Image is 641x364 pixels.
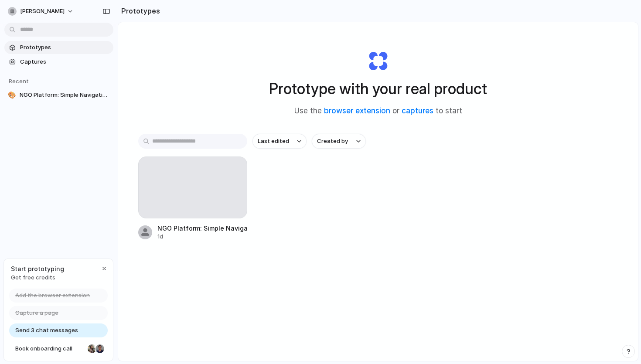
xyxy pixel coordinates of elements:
button: [PERSON_NAME] [4,4,78,18]
a: captures [402,106,433,115]
div: Nicole Kubica [87,344,97,354]
h1: Prototype with your real product [269,77,487,100]
div: 1d [157,233,247,241]
span: Send 3 chat messages [15,326,78,335]
span: Start prototyping [11,264,64,273]
span: Capture a page [15,309,58,317]
span: NGO Platform: Simple Navigation Flow [20,91,110,99]
button: Last edited [252,134,307,149]
span: Created by [317,137,348,146]
a: NGO Platform: Simple Navigation Flow1d [138,156,247,241]
div: Christian Iacullo [95,344,105,354]
span: Book onboarding call [15,344,84,353]
button: Created by [312,134,366,149]
span: Last edited [258,137,289,146]
h2: Prototypes [118,6,160,16]
span: Get free credits [11,273,64,282]
div: NGO Platform: Simple Navigation Flow [157,224,247,233]
a: Prototypes [4,41,113,54]
div: 🎨 [8,91,16,99]
span: [PERSON_NAME] [20,7,65,16]
span: Use the or to start [294,105,462,117]
a: 🎨NGO Platform: Simple Navigation Flow [4,88,113,102]
span: Recent [9,78,29,85]
a: browser extension [324,106,390,115]
a: Book onboarding call [9,342,108,356]
span: Add the browser extension [15,291,90,300]
span: Prototypes [20,43,110,52]
a: Captures [4,55,113,68]
span: Captures [20,58,110,66]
